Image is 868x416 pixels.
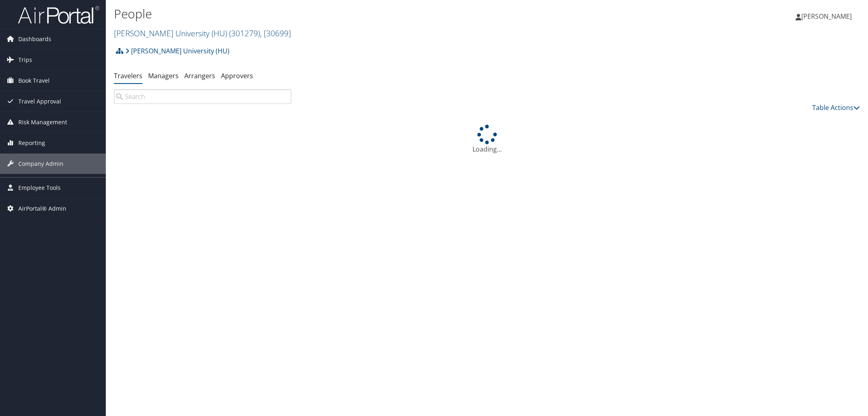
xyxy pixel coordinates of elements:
span: Trips [18,50,32,70]
a: [PERSON_NAME] University (HU) [125,43,230,59]
span: Risk Management [18,112,67,132]
span: [PERSON_NAME] [801,12,852,21]
a: Managers [148,71,179,80]
a: [PERSON_NAME] University (HU) [114,28,291,39]
span: Employee Tools [18,178,61,198]
div: Loading... [114,125,860,154]
span: Travel Approval [18,91,61,112]
span: Reporting [18,133,45,153]
span: AirPortal® Admin [18,198,66,219]
span: , [ 30699 ] [260,28,291,39]
a: Approvers [221,71,253,80]
a: Table Actions [812,103,860,112]
span: Book Travel [18,70,50,91]
a: Travelers [114,71,142,80]
input: Search [114,89,291,104]
span: Company Admin [18,154,63,174]
span: ( 301279 ) [229,28,260,39]
span: Dashboards [18,29,51,49]
a: [PERSON_NAME] [796,4,860,29]
h1: People [114,5,611,22]
a: Arrangers [184,71,215,80]
img: airportal-logo.png [18,5,99,24]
